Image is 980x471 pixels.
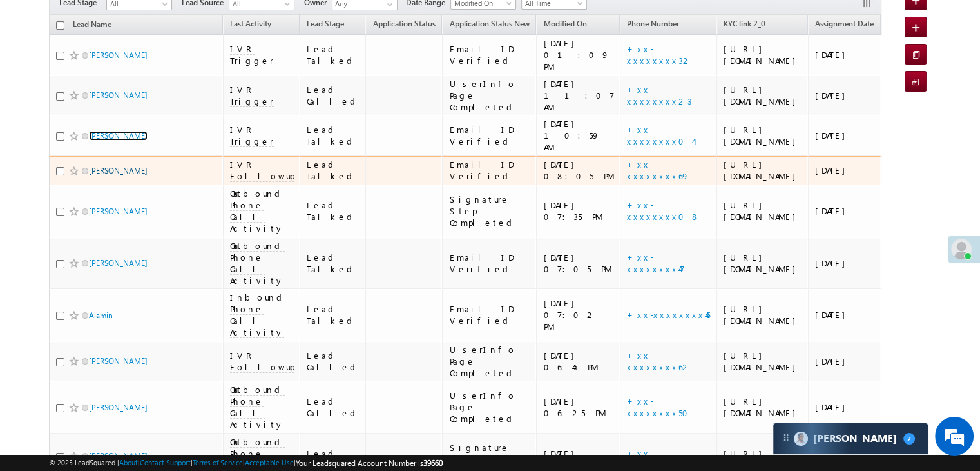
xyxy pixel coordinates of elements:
[627,350,691,372] a: +xx-xxxxxxxx62
[815,205,875,217] div: [DATE]
[89,356,148,366] a: [PERSON_NAME]
[724,303,802,326] div: [URL][DOMAIN_NAME]
[449,252,530,275] div: Email ID Verified
[627,309,710,320] a: +xx-xxxxxxxx46
[230,124,274,147] span: IVR Trigger
[543,396,614,419] div: [DATE] 06:25 PM
[724,124,802,147] div: [URL][DOMAIN_NAME]
[175,370,234,388] em: Start Chat
[307,124,360,147] div: Lead Talked
[724,252,802,275] div: [URL][DOMAIN_NAME]
[296,458,443,468] span: Your Leadsquared Account Number is
[140,458,191,466] a: Contact Support
[724,43,802,66] div: [URL][DOMAIN_NAME]
[307,84,360,107] div: Lead Called
[815,356,875,367] div: [DATE]
[627,199,700,222] a: +xx-xxxxxxxx08
[449,124,530,147] div: Email ID Verified
[449,78,530,113] div: UserInfo Page Completed
[627,159,689,181] a: +xx-xxxxxxxx69
[66,17,118,34] a: Lead Name
[245,458,294,466] a: Acceptable Use
[773,423,928,455] div: carter-dragCarter[PERSON_NAME]2
[809,17,880,34] a: Assignment Date
[627,396,696,418] a: +xx-xxxxxxxx50
[224,17,278,34] a: Last Activity
[449,303,530,326] div: Email ID Verified
[89,166,148,175] a: [PERSON_NAME]
[815,165,875,176] div: [DATE]
[449,43,530,66] div: Email ID Verified
[543,19,586,28] span: Modified On
[627,252,685,274] a: +xx-xxxxxxxx47
[307,303,360,326] div: Lead Talked
[724,19,765,28] span: KYC link 2_0
[717,17,772,34] a: KYC link 2_0
[230,43,274,66] span: IVR Trigger
[543,159,614,182] div: [DATE] 08:05 PM
[230,384,285,430] span: Outbound Phone Call Activity
[230,240,285,286] span: Outbound Phone Call Activity
[307,350,360,373] div: Lead Called
[300,17,351,34] a: Lead Stage
[543,350,614,373] div: [DATE] 06:45 PM
[230,350,294,373] span: IVR Followup
[724,350,802,373] div: [URL][DOMAIN_NAME]
[627,19,679,28] span: Phone Number
[627,124,693,146] a: +xx-xxxxxxxx04
[543,78,614,113] div: [DATE] 11:07 AM
[230,159,294,182] span: IVR Followup
[724,199,802,223] div: [URL][DOMAIN_NAME]
[307,252,360,275] div: Lead Talked
[230,84,274,107] span: IVR Trigger
[781,432,791,443] img: carter-drag
[815,309,875,321] div: [DATE]
[307,396,360,419] div: Lead Called
[366,17,441,34] a: Application Status
[903,433,915,445] span: 2
[543,252,614,275] div: [DATE] 07:05 PM
[89,90,148,100] a: [PERSON_NAME]
[815,49,875,61] div: [DATE]
[211,6,242,37] div: Minimize live chat window
[815,19,874,28] span: Assignment Date
[449,194,530,228] div: Signature Step Completed
[627,43,692,66] a: +xx-xxxxxxxx32
[49,457,443,469] span: © 2025 LeadSquared | | | | |
[17,119,235,359] textarea: Type your message and hit 'Enter'
[815,130,875,141] div: [DATE]
[815,90,875,101] div: [DATE]
[449,159,530,182] div: Email ID Verified
[443,17,535,34] a: Application Status New
[815,257,875,269] div: [DATE]
[372,19,435,28] span: Application Status
[89,50,148,60] a: [PERSON_NAME]
[449,390,530,425] div: UserInfo Page Completed
[89,258,148,268] a: [PERSON_NAME]
[119,458,138,466] a: About
[307,19,344,28] span: Lead Stage
[423,458,443,468] span: 39660
[543,448,614,471] div: [DATE] 06:22 PM
[724,448,802,471] div: [URL][DOMAIN_NAME]
[627,448,689,470] a: +xx-xxxxxxxx69
[193,458,243,466] a: Terms of Service
[543,297,614,332] div: [DATE] 07:02 PM
[89,206,148,216] a: [PERSON_NAME]
[307,159,360,182] div: Lead Talked
[56,21,64,30] input: Check all records
[449,19,529,28] span: Application Status New
[724,84,802,107] div: [URL][DOMAIN_NAME]
[89,131,148,141] a: [PERSON_NAME]
[543,37,614,72] div: [DATE] 01:09 PM
[724,396,802,419] div: [URL][DOMAIN_NAME]
[307,43,360,66] div: Lead Talked
[89,310,113,320] a: Alamin
[543,118,614,153] div: [DATE] 10:59 AM
[230,188,285,234] span: Outbound Phone Call Activity
[881,17,932,34] a: Lead Score
[537,17,593,34] a: Modified On
[627,84,692,106] a: +xx-xxxxxxxx23
[620,17,686,34] a: Phone Number
[22,68,54,85] img: d_60004797649_company_0_60004797649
